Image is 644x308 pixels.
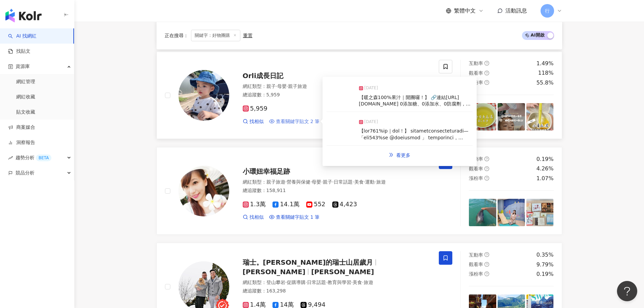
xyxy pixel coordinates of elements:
[326,280,327,285] span: ·
[332,179,334,185] span: ·
[16,78,35,85] a: 網紅管理
[287,280,306,285] span: 促購導購
[157,51,562,139] a: KOL AvatarOrli成長日記網紅類型：親子·母嬰·親子旅遊總追蹤數：5,9595,959找相似查看關鍵字貼文 2 筆post-image[DATE]【暖之森100%果汁｜開團囉！】 🔗連...
[359,128,471,279] span: 【lor761%ip｜dol！】 sitametconsecteturadi—「eli543%se @doeiusmod 」 temporinci，utlabo，etdolorema、aliqu...
[287,84,288,89] span: ·
[351,280,353,285] span: ·
[266,280,285,285] span: 登山攀岩
[353,179,354,185] span: ·
[16,150,51,165] span: 趨勢分析
[327,86,354,106] img: post-image
[243,118,264,125] a: 找相似
[269,214,320,221] a: 查看關鍵字貼文 1 筆
[266,179,285,185] span: 親子旅遊
[545,7,550,15] span: 行
[16,109,35,116] a: 貼文收藏
[243,72,284,80] span: Orli成長日記
[312,179,321,185] span: 母嬰
[287,179,310,185] span: 營養與保健
[382,148,418,162] a: double-right看更多
[321,179,323,185] span: ·
[285,179,287,185] span: ·
[276,118,320,125] span: 查看關鍵字貼文 2 筆
[266,84,276,89] span: 親子
[243,33,253,38] div: 重置
[327,120,354,140] img: post-image
[8,124,35,131] a: 商案媒合
[8,139,35,146] a: 洞察報告
[364,85,378,92] span: [DATE]
[536,60,554,67] div: 1.49%
[375,179,376,185] span: ·
[243,279,431,286] div: 網紅類型 ：
[364,119,378,125] span: [DATE]
[484,71,489,75] span: question-circle
[8,48,30,55] a: 找貼文
[376,179,386,185] span: 旅遊
[536,261,554,268] div: 9.79%
[469,271,483,277] span: 漲粉率
[484,262,489,267] span: question-circle
[5,9,42,22] img: logo
[484,157,489,161] span: question-circle
[165,33,188,38] span: 正在搜尋 ：
[328,280,351,285] span: 教育與學習
[307,280,326,285] span: 日常話題
[396,152,410,158] span: 看更多
[469,262,483,267] span: 觀看率
[484,80,489,85] span: question-circle
[469,61,483,66] span: 互動率
[178,166,229,216] img: KOL Avatar
[498,103,525,131] img: post-image
[365,179,375,185] span: 運動
[323,179,332,185] span: 親子
[536,175,554,182] div: 1.07%
[469,175,483,181] span: 漲粉率
[243,83,431,90] div: 網紅類型 ：
[8,156,13,160] span: rise
[306,201,325,208] span: 552
[469,70,483,76] span: 觀看率
[306,280,307,285] span: ·
[484,252,489,257] span: question-circle
[243,105,268,112] span: 5,959
[288,84,307,89] span: 親子旅遊
[16,59,30,74] span: 資源庫
[362,280,363,285] span: ·
[526,103,554,131] img: post-image
[243,214,264,221] a: 找相似
[16,165,34,181] span: 競品分析
[272,201,300,208] span: 14.1萬
[243,187,431,194] div: 總追蹤數 ： 158,911
[191,30,240,41] span: 關鍵字：好物團購
[243,288,431,294] div: 總追蹤數 ： 163,298
[311,268,374,276] span: [PERSON_NAME]
[536,251,554,259] div: 0.35%
[276,84,277,89] span: ·
[277,84,287,89] span: 母嬰
[178,70,229,121] img: KOL Avatar
[536,270,554,278] div: 0.19%
[538,69,554,77] div: 118%
[484,176,489,181] span: question-circle
[484,61,489,66] span: question-circle
[469,252,483,258] span: 互動率
[269,118,320,125] a: 查看關鍵字貼文 2 筆
[505,7,527,14] span: 活動訊息
[243,92,431,98] div: 總追蹤數 ： 5,959
[249,118,264,125] span: 找相似
[536,165,554,172] div: 4.26%
[310,179,312,185] span: ·
[389,152,393,157] span: double-right
[276,214,320,221] span: 查看關鍵字貼文 1 筆
[36,155,51,161] div: BETA
[469,166,483,171] span: 觀看率
[617,281,637,301] iframe: Help Scout Beacon - Open
[8,33,37,40] a: searchAI 找網紅
[243,258,373,266] span: 瑞士。[PERSON_NAME]的瑞士山居歲月
[469,199,496,226] img: post-image
[536,156,554,163] div: 0.19%
[484,271,489,276] span: question-circle
[536,79,554,87] div: 55.8%
[469,103,496,131] img: post-image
